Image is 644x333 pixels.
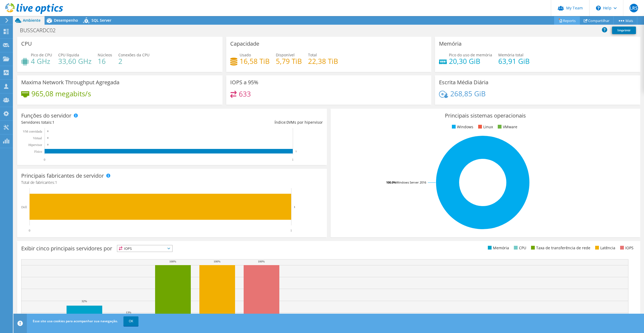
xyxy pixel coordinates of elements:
[294,205,295,208] text: 1
[31,52,52,57] span: Pico de CPU
[308,58,338,64] h4: 22,38 TiB
[612,27,636,34] a: Imprimir
[449,58,492,64] h4: 20,30 GiB
[23,18,41,23] span: Ambiente
[92,18,111,23] span: SQL Server
[31,58,52,64] h4: 4 GHz
[230,41,259,47] h3: Capacidade
[619,245,634,251] li: IOPS
[498,52,524,57] span: Memória total
[513,245,526,251] li: CPU
[33,319,118,323] span: Esse site usa cookies para acompanhar sua navegação.
[123,316,138,326] a: OK
[172,119,323,125] div: Índice: VMs por hipervisor
[295,150,297,153] text: 1
[47,130,49,133] text: 0
[240,58,270,64] h4: 16,58 TiB
[290,229,292,232] text: 1
[21,41,32,47] h3: CPU
[287,120,289,125] span: 0
[594,245,615,251] li: Latência
[23,130,42,133] text: VM convidada
[34,150,42,153] tspan: Físico
[477,124,493,130] li: Linux
[54,18,78,23] span: Desempenho
[117,245,172,252] span: IOPS
[580,16,614,25] a: Compartilhar
[240,52,251,57] span: Usado
[21,113,71,119] h3: Funções do servidor
[28,143,42,147] text: Hipervisor
[292,158,294,162] text: 1
[21,205,27,209] text: Dell
[21,119,172,125] div: Servidores totais:
[44,158,45,162] text: 0
[439,41,462,47] h3: Memória
[386,180,396,184] tspan: 100.0%
[630,4,638,12] span: LRS
[596,6,601,10] svg: \n
[118,58,149,64] h4: 2
[82,299,87,303] text: 32%
[214,260,221,263] text: 100%
[98,58,112,64] h4: 16
[396,180,426,184] tspan: Windows Server 2016
[258,260,265,263] text: 100%
[554,16,580,25] a: Reports
[58,58,92,64] h4: 33,60 GHz
[498,58,530,64] h4: 63,91 GiB
[118,52,149,57] span: Conexões da CPU
[33,136,42,140] text: Virtual
[55,180,57,185] span: 1
[276,52,295,57] span: Disponível
[276,58,302,64] h4: 5,79 TiB
[613,16,637,25] a: Mais
[308,52,317,57] span: Total
[239,91,251,97] h4: 633
[450,91,486,97] h4: 268,85 GiB
[530,245,590,251] li: Taxa de transferência de rede
[230,79,258,85] h3: IOPS a 95%
[52,120,54,125] span: 1
[21,173,104,179] h3: Principais fabricantes de servidor
[126,311,131,314] text: 13%
[496,124,517,130] li: VMware
[449,52,492,57] span: Pico do uso de memória
[21,180,323,185] h4: Total de fabricantes:
[335,113,636,119] h3: Principais sistemas operacionais
[17,27,64,33] h1: BUSSCARDC02
[31,91,91,97] h4: 965,08 megabits/s
[169,260,176,263] text: 100%
[29,229,30,232] text: 0
[58,52,79,57] span: CPU líquida
[21,79,119,85] h3: Maxima Network Throughput Agregada
[98,52,112,57] span: Núcleos
[47,143,49,146] text: 0
[486,245,509,251] li: Memória
[451,124,473,130] li: Windows
[439,79,488,85] h3: Escrita Média Diária
[47,137,49,139] text: 0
